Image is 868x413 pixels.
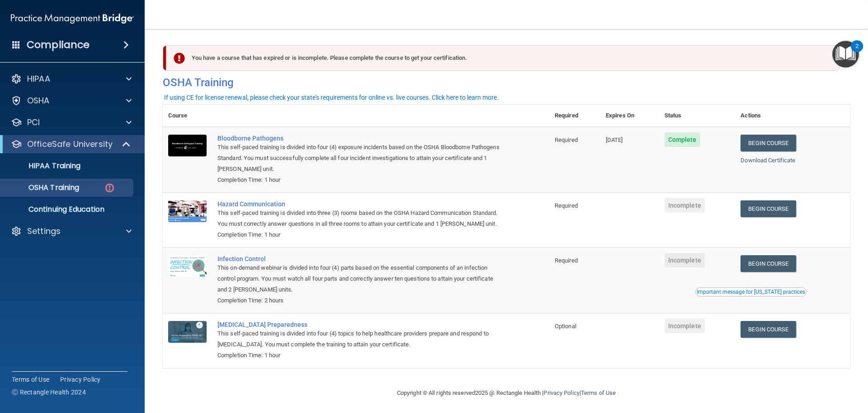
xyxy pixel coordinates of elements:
a: Terms of Use [581,389,616,396]
a: Privacy Policy [543,389,579,396]
p: OSHA Training [6,183,79,192]
th: Expires On [600,105,659,127]
p: OfficeSafe University [27,139,113,150]
a: OfficeSafe University [11,139,131,150]
div: You have a course that has expired or is incomplete. Please complete the course to get your certi... [166,45,840,71]
h4: OSHA Training [163,76,850,89]
p: HIPAA [27,73,50,84]
span: [DATE] [606,136,623,143]
th: Status [659,105,736,127]
button: If using CE for license renewal, please check your state's requirements for online vs. live cours... [163,93,500,102]
span: Required [555,257,578,264]
th: Required [549,105,600,127]
span: Incomplete [665,319,705,333]
a: Settings [11,226,132,237]
a: OSHA [11,95,132,106]
p: HIPAA Training [6,161,80,170]
p: Continuing Education [6,205,129,214]
div: Completion Time: 1 hour [217,175,504,185]
button: Read this if you are a dental practitioner in the state of CA [695,287,807,296]
div: Important message for [US_STATE] practices [697,289,805,295]
div: Completion Time: 1 hour [217,350,504,361]
a: HIPAA [11,73,132,84]
p: PCI [27,117,40,128]
a: Begin Course [741,255,796,272]
p: OSHA [27,95,50,106]
a: [MEDICAL_DATA] Preparedness [217,321,504,328]
h4: Compliance [27,39,90,51]
a: PCI [11,117,132,128]
p: Settings [27,226,61,237]
div: This self-paced training is divided into four (4) exposure incidents based on the OSHA Bloodborne... [217,142,504,175]
span: Incomplete [665,198,705,213]
span: Incomplete [665,253,705,267]
img: exclamation-circle-solid-danger.72ef9ffc.png [174,53,185,64]
span: Required [555,202,578,209]
a: Download Certificate [741,157,795,164]
a: Terms of Use [12,375,49,384]
div: Copyright © All rights reserved 2025 @ Rectangle Health | | [341,379,671,408]
span: Optional [555,323,576,330]
a: Hazard Communication [217,200,504,208]
span: Complete [665,132,700,147]
div: This self-paced training is divided into four (4) topics to help healthcare providers prepare and... [217,328,504,350]
div: This on-demand webinar is divided into four (4) parts based on the essential components of an inf... [217,262,504,295]
a: Bloodborne Pathogens [217,135,504,142]
span: Required [555,136,578,143]
a: Privacy Policy [60,375,101,384]
a: Infection Control [217,255,504,262]
span: Ⓒ Rectangle Health 2024 [12,388,86,397]
div: Completion Time: 2 hours [217,295,504,306]
div: This self-paced training is divided into three (3) rooms based on the OSHA Hazard Communication S... [217,208,504,229]
img: PMB logo [11,10,134,28]
a: Begin Course [741,321,796,338]
th: Actions [735,105,850,127]
div: If using CE for license renewal, please check your state's requirements for online vs. live cours... [164,94,499,101]
img: danger-circle.6113f641.png [104,182,115,194]
a: Begin Course [741,200,796,217]
div: 2 [855,46,859,58]
a: Begin Course [741,135,796,151]
th: Course [163,105,212,127]
div: Completion Time: 1 hour [217,229,504,240]
button: Open Resource Center, 2 new notifications [832,41,859,68]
